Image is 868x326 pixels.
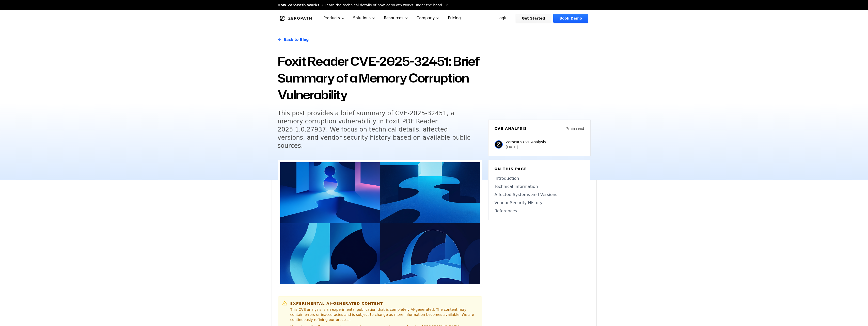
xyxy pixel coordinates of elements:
h5: This post provides a brief summary of CVE-2025-32451, a memory corruption vulnerability in Foxit ... [278,109,473,150]
a: Technical Information [495,184,584,190]
h6: On this page [495,166,584,171]
a: Login [491,14,514,23]
h6: CVE Analysis [495,126,527,131]
img: ZeroPath CVE Analysis [495,140,503,149]
p: This CVE analysis is an experimental publication that is completely AI-generated. The content may... [290,307,478,322]
a: References [495,208,584,214]
a: Introduction [495,175,584,182]
a: Back to Blog [278,32,309,47]
p: 7 min read [566,126,584,131]
span: How ZeroPath Works [278,3,320,8]
a: Book Demo [553,14,588,23]
h6: Experimental AI-Generated Content [290,301,478,306]
span: Learn the technical details of how ZeroPath works under the hood. [325,3,443,8]
p: [DATE] [506,144,546,150]
a: How ZeroPath WorksLearn the technical details of how ZeroPath works under the hood. [278,3,449,8]
a: Affected Systems and Versions [495,192,584,198]
button: Resources [380,10,413,26]
button: Solutions [349,10,380,26]
a: Get Started [516,14,551,23]
a: Vendor Security History [495,200,584,206]
p: ZeroPath CVE Analysis [506,139,546,144]
button: Products [319,10,349,26]
a: Pricing [444,10,465,26]
h1: Foxit Reader CVE-2025-32451: Brief Summary of a Memory Corruption Vulnerability [278,53,482,103]
button: Company [413,10,444,26]
img: Foxit Reader CVE-2025-32451: Brief Summary of a Memory Corruption Vulnerability [280,162,480,284]
nav: Global [272,10,597,26]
